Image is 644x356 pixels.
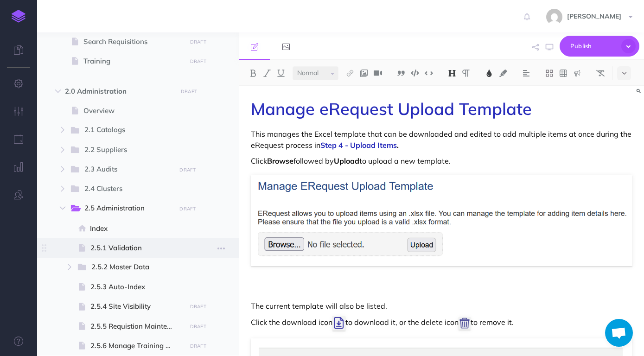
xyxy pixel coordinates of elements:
strong: . [320,140,399,150]
p: This manages the Excel template that can be downloaded and edited to add multiple items at once d... [251,128,632,151]
span: 2.5.5 Requistion Maintenance [90,321,183,332]
button: DRAFT [186,341,210,351]
a: Open chat [605,319,633,347]
span: 2.4 Clusters [84,183,169,195]
span: 2.0 Administration [65,86,172,97]
small: DRAFT [181,89,197,95]
img: 743f3ee6f9f80ed2ad13fd650e81ed88.jpg [546,9,562,25]
p: Click followed by to upload a new template. [251,155,632,166]
strong: Browse [267,156,293,165]
img: M4RjSFA2VCiVd1v8ksAR.png [459,317,471,330]
span: Index [90,223,183,234]
img: Add image button [360,70,368,77]
img: Add video button [374,70,382,77]
span: Training [83,56,183,67]
img: Alignment dropdown menu button [522,70,530,77]
img: Text color button [485,70,493,77]
span: 2.5.1 Validation [90,242,183,254]
a: Step 4 - Upload Items [320,140,397,150]
img: logo-mark.svg [12,10,26,23]
span: Publish [570,39,617,53]
span: 2.5.3 Auto-Index [90,281,183,292]
img: Blockquote button [397,70,405,77]
img: Paragraph button [462,70,470,77]
p: The current template will also be listed. [251,300,632,311]
strong: Upload [334,156,359,165]
img: Create table button [559,70,567,77]
span: 2.5 Administration [84,203,169,215]
img: Underline button [277,70,285,77]
button: DRAFT [186,301,210,312]
span: 2.2 Suppliers [84,144,169,156]
span: 2.3 Audits [84,164,169,176]
small: DRAFT [190,343,206,349]
small: DRAFT [179,206,196,212]
span: Manage eRequest Upload Template [251,98,532,119]
p: Click the download icon to download it, or the delete icon to remove it. [251,316,632,331]
img: Link button [346,70,354,77]
span: Overview [83,105,183,116]
button: DRAFT [186,37,210,47]
img: Code block button [411,70,419,76]
img: 7seNsWJkAp1oKXQe344H.png [332,316,345,331]
button: DRAFT [178,86,201,97]
span: 2.5.4 Site Visibility [90,301,183,312]
button: DRAFT [186,321,210,332]
button: DRAFT [176,165,199,175]
img: Clear styles button [596,70,605,77]
span: 2.5.2 Master Data [91,261,169,273]
button: Publish [560,36,639,57]
small: DRAFT [190,304,206,310]
img: T7Bw8vXAsMYROvLetFQZ.png [251,175,632,266]
img: Text background color button [499,70,507,77]
img: Italic button [263,70,271,77]
small: DRAFT [190,39,206,45]
small: DRAFT [179,167,196,173]
small: DRAFT [190,324,206,330]
small: DRAFT [190,58,206,64]
img: Bold button [249,70,257,77]
img: Headings dropdown button [448,70,456,77]
button: DRAFT [176,203,199,214]
span: [PERSON_NAME] [562,12,626,20]
span: 2.5.6 Manage Training Videos [90,340,183,351]
img: Callout dropdown menu button [573,70,581,77]
button: DRAFT [186,56,210,67]
img: Inline code button [425,70,433,76]
span: 2.1 Catalogs [84,124,169,136]
span: Search Requisitions [83,36,183,47]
